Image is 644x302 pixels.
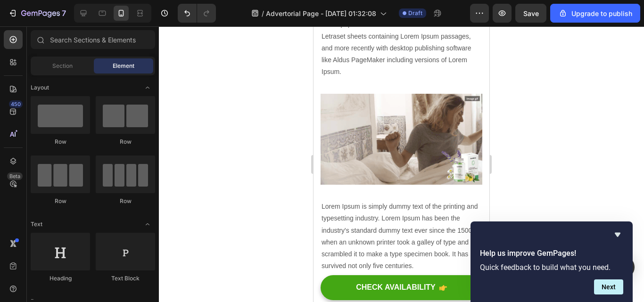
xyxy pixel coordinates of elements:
input: Search Sections & Elements [31,30,155,49]
div: Text Block [96,274,155,283]
div: Upgrade to publish [558,8,632,18]
div: Row [96,197,155,205]
p: Quick feedback to build what you need. [480,263,623,272]
span: Element [113,62,134,70]
span: / [262,8,264,18]
button: Next question [594,279,623,294]
span: Text [31,220,42,229]
div: 450 [9,100,23,108]
button: Upgrade to publish [550,4,640,23]
div: Row [96,138,155,146]
p: 7 [62,8,66,19]
span: Save [523,9,539,17]
div: Heading [31,274,90,283]
button: Save [515,4,546,23]
div: Beta [7,172,23,180]
span: Draft [408,9,422,17]
div: Undo/Redo [178,4,216,23]
h2: Help us improve GemPages! [480,248,623,259]
span: Toggle open [140,217,155,232]
span: Section [52,62,73,70]
span: Layout [31,83,49,92]
span: Advertorial Page - [DATE] 01:32:08 [266,8,376,18]
div: Row [31,197,90,205]
div: Row [31,138,90,146]
div: Help us improve GemPages! [480,229,623,294]
span: Toggle open [140,80,155,95]
button: Hide survey [612,229,623,240]
button: 7 [4,4,70,23]
iframe: Design area [314,26,489,302]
